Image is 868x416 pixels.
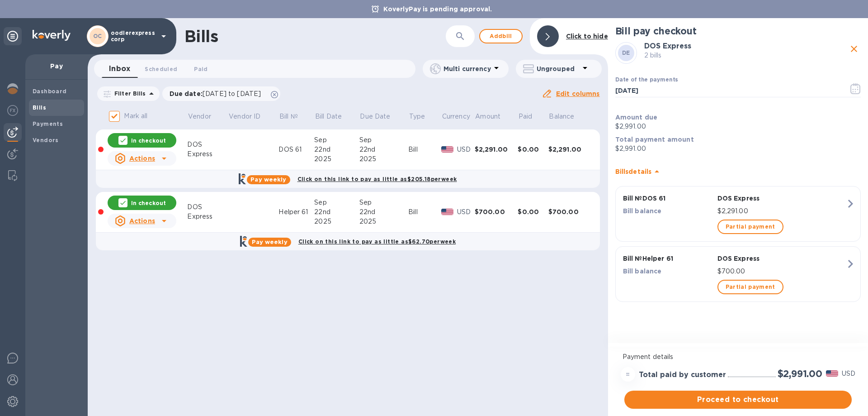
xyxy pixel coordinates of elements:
[131,137,166,144] p: In checkout
[124,111,147,121] p: Mark all
[623,267,714,276] p: Bill balance
[717,220,783,234] button: Partial payment
[475,145,518,154] div: $2,291.00
[443,64,491,73] p: Multi currency
[408,207,441,217] div: Bill
[457,145,475,154] p: USD
[549,112,586,121] span: Balance
[623,352,854,362] p: Payment details
[717,194,846,203] p: DOS Express
[111,30,156,43] p: oodlerexpress corp
[33,104,46,111] b: Bills
[717,267,846,276] p: $700.00
[717,206,846,216] p: $2,291.00
[644,42,691,50] b: DOS Express
[188,112,211,121] p: Vendor
[33,62,80,71] p: Pay
[442,112,470,121] p: Currency
[203,90,261,97] span: [DATE] to [DATE]
[279,112,298,121] p: Bill №
[314,154,359,164] div: 2025
[194,64,208,74] span: Paid
[717,254,846,263] p: DOS Express
[621,367,635,382] div: =
[556,90,600,97] u: Edit columns
[475,207,518,216] div: $700.00
[359,135,408,145] div: Sep
[548,145,592,154] div: $2,291.00
[33,88,67,95] b: Dashboard
[314,217,359,226] div: 2025
[409,112,425,121] p: Type
[632,394,844,405] span: Proceed to checkout
[360,112,402,121] span: Due Date
[847,42,861,56] button: close
[548,207,592,216] div: $700.00
[826,370,838,377] img: USD
[129,217,155,225] u: Actions
[162,86,281,101] div: Due date:[DATE] to [DATE]
[615,168,652,175] b: Bill s details
[131,199,166,207] p: In checkout
[644,51,847,60] p: 2 bills
[252,239,288,245] b: Pay weekly
[615,246,861,302] button: Bill №Helper 61DOS ExpressBill balance$700.00Partial payment
[188,112,223,121] span: Vendor
[360,112,390,121] p: Due Date
[639,371,726,379] h3: Total paid by customer
[778,368,822,379] h2: $2,991.00
[475,112,512,121] span: Amount
[229,112,272,121] span: Vendor ID
[549,112,574,121] p: Balance
[315,112,354,121] span: Bill Date
[518,145,548,154] div: $0.00
[279,112,310,121] span: Bill №
[4,27,22,45] div: Unpin categories
[184,27,218,46] h1: Bills
[145,64,177,74] span: Scheduled
[537,64,580,73] p: Ungrouped
[129,155,155,162] u: Actions
[615,77,678,83] label: Date of the payments
[379,5,497,14] p: KoverlyPay is pending approval.
[717,280,783,294] button: Partial payment
[314,207,359,217] div: 22nd
[278,145,314,154] div: DOS 61
[93,33,102,39] b: OC
[314,198,359,207] div: Sep
[623,206,714,215] p: Bill balance
[278,207,314,217] div: Helper 61
[359,198,408,207] div: Sep
[475,112,500,121] p: Amount
[7,105,18,116] img: Foreign exchange
[359,217,408,226] div: 2025
[314,145,359,154] div: 22nd
[170,89,266,98] p: Due date :
[519,112,544,121] span: Paid
[615,114,658,121] b: Amount due
[409,112,437,121] span: Type
[623,194,714,203] p: Bill № DOS 61
[187,212,228,221] div: Express
[842,369,855,378] p: USD
[441,146,453,153] img: USD
[359,154,408,164] div: 2025
[315,112,342,121] p: Bill Date
[359,207,408,217] div: 22nd
[519,112,533,121] p: Paid
[408,145,441,154] div: Bill
[297,176,457,182] b: Click on this link to pay as little as $205.18 per week
[229,112,260,121] p: Vendor ID
[441,209,453,215] img: USD
[33,137,59,143] b: Vendors
[615,186,861,242] button: Bill №DOS 61DOS ExpressBill balance$2,291.00Partial payment
[623,254,714,263] p: Bill № Helper 61
[33,120,63,127] b: Payments
[615,122,861,131] p: $2,991.00
[298,238,456,245] b: Click on this link to pay as little as $62.70 per week
[359,145,408,154] div: 22nd
[726,221,775,232] span: Partial payment
[518,207,548,216] div: $0.00
[314,135,359,145] div: Sep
